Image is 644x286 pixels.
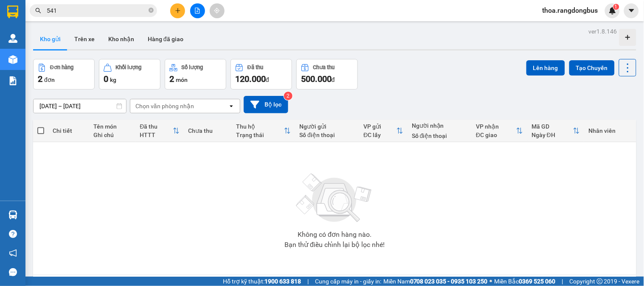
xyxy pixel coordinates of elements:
[613,4,619,10] sup: 1
[214,8,220,14] span: aim
[93,123,131,130] div: Tên món
[7,6,18,18] img: logo-vxr
[53,127,85,134] div: Chi tiết
[244,96,288,113] button: Bộ lọc
[609,7,616,14] img: icon-new-feature
[9,230,17,238] span: question-circle
[188,127,228,134] div: Chưa thu
[8,76,17,85] img: solution-icon
[170,3,185,18] button: plus
[332,76,335,83] span: đ
[526,60,565,76] button: Lên hàng
[624,3,639,18] button: caret-down
[99,59,160,90] button: Khối lượng0kg
[615,4,618,10] span: 1
[190,3,205,18] button: file-add
[247,64,263,70] div: Đã thu
[266,76,269,83] span: đ
[264,278,301,285] strong: 1900 633 818
[284,92,292,100] sup: 2
[8,34,17,43] img: warehouse-icon
[236,123,284,130] div: Thu hộ
[472,120,527,142] th: Toggle SortBy
[116,64,142,70] div: Khối lượng
[299,132,355,138] div: Số điện thoại
[67,29,101,49] button: Trên xe
[412,122,467,129] div: Người nhận
[38,74,42,84] span: 2
[140,132,173,138] div: HTTT
[562,277,563,286] span: |
[589,27,617,36] div: ver 1.8.146
[296,59,358,90] button: Chưa thu500.000đ
[149,8,154,13] span: close-circle
[299,123,355,130] div: Người gửi
[9,268,17,276] span: message
[359,120,408,142] th: Toggle SortBy
[93,132,131,138] div: Ghi chú
[176,76,188,83] span: món
[35,8,41,14] span: search
[383,277,488,286] span: Miền Nam
[9,249,17,257] span: notification
[235,74,266,84] span: 120.000
[175,8,181,14] span: plus
[232,120,295,142] th: Toggle SortBy
[50,64,73,70] div: Đơn hàng
[597,278,603,284] span: copyright
[628,7,636,14] span: caret-down
[532,132,573,138] div: Ngày ĐH
[292,168,377,228] img: svg+xml;base64,PHN2ZyBjbGFzcz0ibGlzdC1wbHVnX19zdmciIHhtbG5zPSJodHRwOi8vd3d3LnczLm9yZy8yMDAwL3N2Zy...
[104,74,108,84] span: 0
[315,277,381,286] span: Cung cấp máy in - giấy in:
[363,123,397,130] div: VP gửi
[476,123,516,130] div: VP nhận
[236,132,284,138] div: Trạng thái
[135,102,194,110] div: Chọn văn phòng nhận
[44,76,55,83] span: đơn
[569,60,615,76] button: Tạo Chuyến
[165,59,226,90] button: Số lượng2món
[8,210,17,219] img: warehouse-icon
[47,6,147,15] input: Tìm tên, số ĐT hoặc mã đơn
[313,64,335,70] div: Chưa thu
[527,120,584,142] th: Toggle SortBy
[301,74,332,84] span: 500.000
[490,280,492,283] span: ⚪️
[298,231,371,238] div: Không có đơn hàng nào.
[228,103,235,109] svg: open
[141,29,190,49] button: Hàng đã giao
[231,59,292,90] button: Đã thu120.000đ
[135,120,184,142] th: Toggle SortBy
[307,277,309,286] span: |
[110,76,116,83] span: kg
[476,132,516,138] div: ĐC giao
[149,7,154,15] span: close-circle
[519,278,556,285] strong: 0369 525 060
[495,277,556,286] span: Miền Bắc
[410,278,488,285] strong: 0708 023 035 - 0935 103 250
[33,59,95,90] button: Đơn hàng2đơn
[284,241,385,248] div: Bạn thử điều chỉnh lại bộ lọc nhé!
[8,55,17,64] img: warehouse-icon
[210,3,225,18] button: aim
[536,5,605,16] span: thoa.rangdongbus
[532,123,573,130] div: Mã GD
[194,8,200,14] span: file-add
[33,29,67,49] button: Kho gửi
[169,74,174,84] span: 2
[140,123,173,130] div: Đã thu
[34,99,126,113] input: Select a date range.
[588,127,632,134] div: Nhân viên
[223,277,301,286] span: Hỗ trợ kỹ thuật:
[363,132,397,138] div: ĐC lấy
[182,64,203,70] div: Số lượng
[619,29,636,46] div: Tạo kho hàng mới
[412,132,467,139] div: Số điện thoại
[101,29,141,49] button: Kho nhận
